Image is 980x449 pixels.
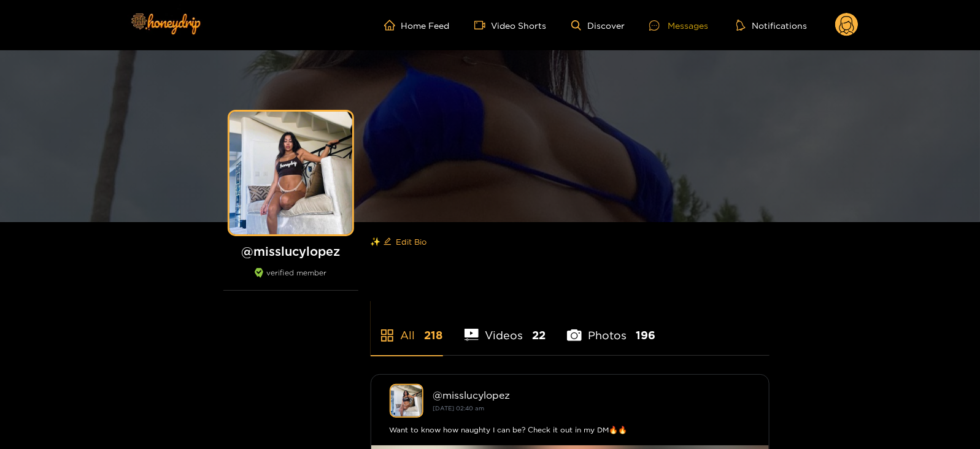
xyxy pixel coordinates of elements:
[396,236,427,248] span: Edit Bio
[433,390,750,401] div: @ misslucylopez
[567,300,655,355] li: Photos
[474,20,492,31] span: video-camera
[636,328,655,343] span: 196
[380,328,395,343] span: appstore
[384,20,450,31] a: Home Feed
[381,232,430,251] button: editEdit Bio
[223,244,358,259] h1: @ misslucylopez
[425,328,443,343] span: 218
[733,19,811,31] button: Notifications
[532,328,546,343] span: 22
[571,20,625,31] a: Discover
[390,424,750,436] div: Want to know how naughty I can be? Check it out in my DM🔥🔥
[384,20,401,31] span: home
[649,18,708,33] div: Messages
[465,300,546,355] li: Videos
[371,300,443,355] li: All
[474,20,547,31] a: Video Shorts
[384,237,392,247] span: edit
[390,384,423,418] img: misslucylopez
[223,268,358,291] div: verified member
[433,405,485,412] small: [DATE] 02:40 am
[371,222,770,261] div: ✨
